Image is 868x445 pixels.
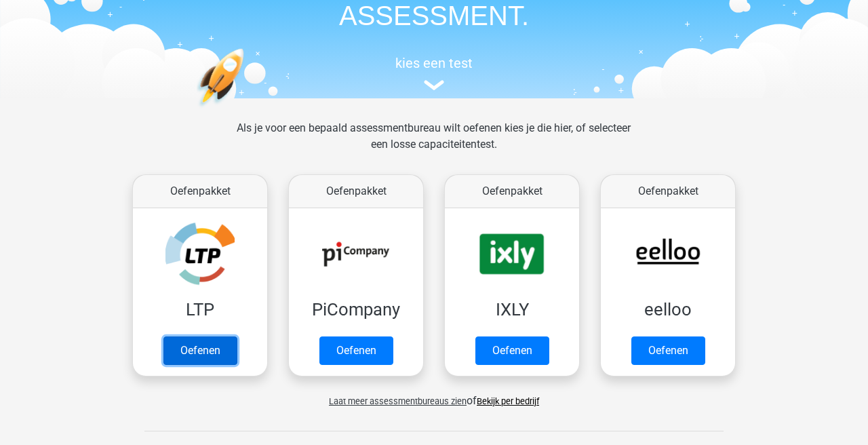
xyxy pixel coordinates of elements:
span: Laat meer assessmentbureaus zien [329,396,467,406]
img: assessment [424,80,444,90]
a: Bekijk per bedrijf [477,396,539,406]
a: Oefenen [475,336,549,365]
h5: kies een test [122,55,746,71]
a: Oefenen [631,336,705,365]
a: kies een test [122,55,746,91]
a: Oefenen [319,336,393,365]
div: of [122,382,746,409]
img: oefenen [197,48,296,171]
a: Oefenen [163,336,237,365]
div: Als je voor een bepaald assessmentbureau wilt oefenen kies je die hier, of selecteer een losse ca... [226,120,642,169]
